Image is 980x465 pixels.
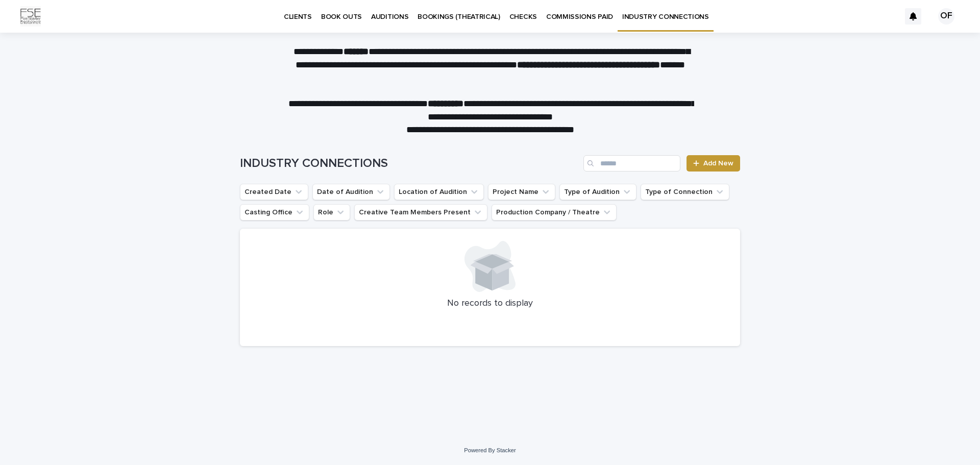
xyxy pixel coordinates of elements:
button: Date of Audition [312,184,390,200]
p: No records to display [252,298,728,309]
button: Creative Team Members Present [354,204,487,221]
button: Project Name [488,184,555,200]
button: Type of Audition [559,184,636,200]
span: Add New [703,160,733,167]
button: Location of Audition [394,184,484,200]
img: Km9EesSdRbS9ajqhBzyo [20,6,41,27]
input: Search [583,155,680,172]
h1: INDUSTRY CONNECTIONS [240,156,579,171]
a: Powered By Stacker [464,447,516,453]
button: Production Company / Theatre [492,204,617,221]
button: Casting Office [240,204,309,221]
button: Created Date [240,184,308,200]
button: Role [313,204,350,221]
div: OF [938,8,954,25]
button: Type of Connection [641,184,729,200]
a: Add New [687,155,740,172]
